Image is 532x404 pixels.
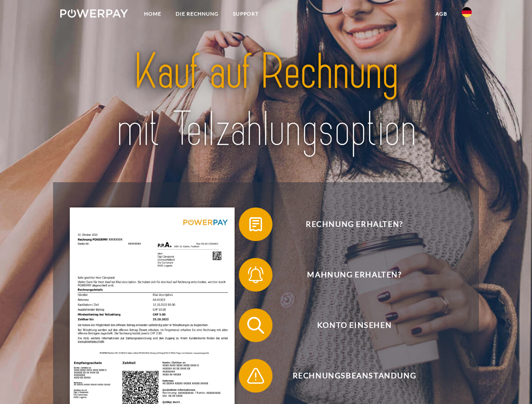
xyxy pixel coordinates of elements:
img: qb_bell.svg [245,264,266,285]
button: Konto einsehen [239,308,458,342]
img: qb_search.svg [245,315,266,336]
button: Mahnung erhalten? [239,258,458,292]
span: Konto einsehen [251,308,457,342]
img: de [462,7,472,17]
a: DIE RECHNUNG [168,6,226,21]
a: Home [137,6,168,21]
span: Mahnung erhalten? [251,258,457,292]
a: agb [428,6,454,21]
button: Rechnungsbeanstandung [239,359,458,393]
img: qb_warning.svg [245,365,266,386]
a: SUPPORT [226,6,266,21]
button: Rechnung erhalten? [239,207,458,241]
span: Rechnung erhalten? [251,207,457,241]
img: qb_bill.svg [245,214,266,235]
img: title-powerpay_de.svg [80,40,452,161]
span: Rechnungsbeanstandung [251,359,457,393]
img: logo-powerpay-white.svg [60,9,128,18]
